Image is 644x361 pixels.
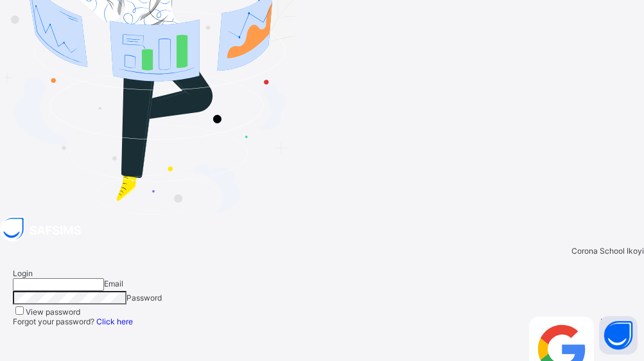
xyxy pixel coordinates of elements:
button: Open asap [599,316,638,355]
span: Email [104,279,123,288]
a: Click here [96,317,133,326]
label: View password [26,307,80,317]
span: Password [126,293,162,303]
span: Forgot your password? [13,317,133,326]
span: Corona School Ikoyi [571,246,644,256]
span: Login [13,269,33,278]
